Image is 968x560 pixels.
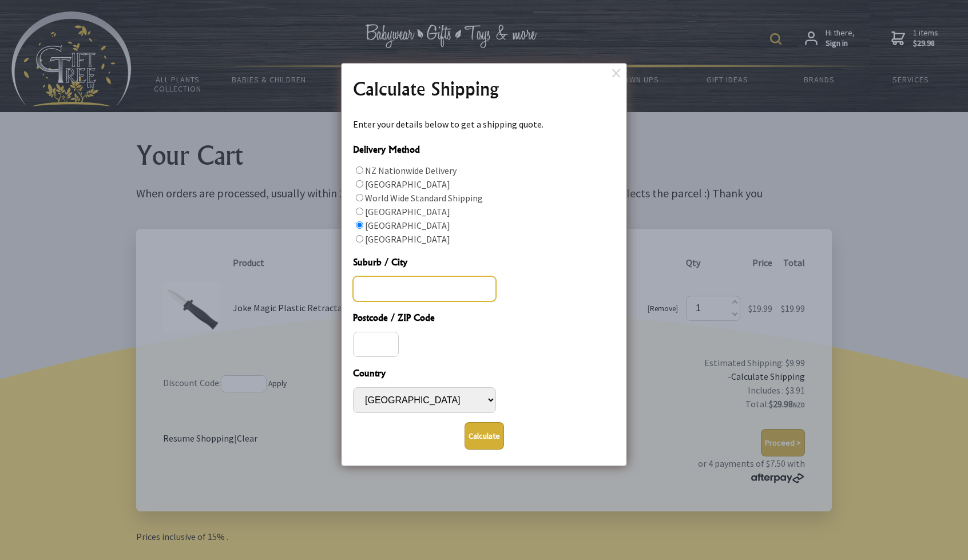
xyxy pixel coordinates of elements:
[365,192,483,204] label: World Wide Standard Shipping
[353,75,615,102] h2: Calculate Shipping
[356,194,363,201] input: Delivery Method
[365,165,457,176] label: NZ Nationwide Delivery
[365,206,450,217] label: [GEOGRAPHIC_DATA]
[353,332,399,357] input: Postcode / ZIP Code
[353,117,615,131] p: Enter your details below to get a shipping quote.
[365,233,450,245] label: [GEOGRAPHIC_DATA]
[356,208,363,215] input: Delivery Method
[356,235,363,243] input: Delivery Method
[353,311,615,327] span: Postcode / ZIP Code
[353,142,615,159] span: Delivery Method
[353,366,615,383] span: Country
[356,221,363,229] input: Delivery Method
[353,276,496,301] input: Suburb / City
[465,422,504,450] button: Calculate
[356,166,363,174] input: Delivery Method
[353,387,496,413] select: Country
[365,220,450,231] label: [GEOGRAPHIC_DATA]
[365,178,450,190] label: [GEOGRAPHIC_DATA]
[353,255,615,272] span: Suburb / City
[356,180,363,188] input: Delivery Method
